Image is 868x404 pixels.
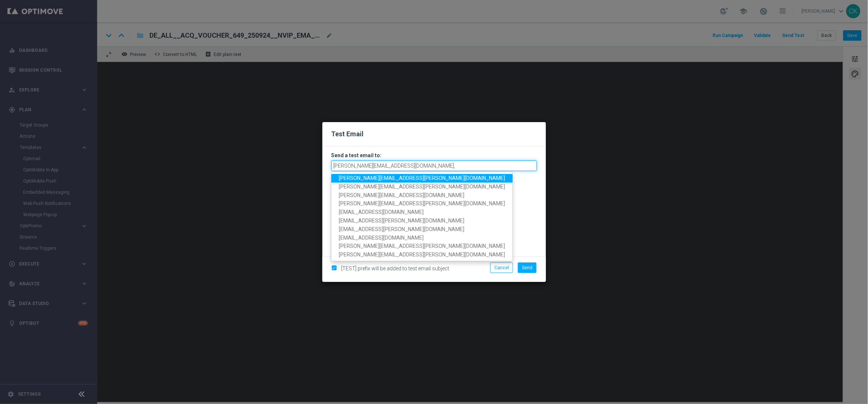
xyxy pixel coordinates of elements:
[339,209,424,215] span: [EMAIL_ADDRESS][DOMAIN_NAME]
[518,262,537,273] button: Send
[339,192,464,198] span: [PERSON_NAME][EMAIL_ADDRESS][DOMAIN_NAME]
[331,199,513,208] a: [PERSON_NAME][EMAIL_ADDRESS][PERSON_NAME][DOMAIN_NAME]
[339,243,505,249] span: [PERSON_NAME][EMAIL_ADDRESS][PERSON_NAME][DOMAIN_NAME]
[331,242,513,251] a: [PERSON_NAME][EMAIL_ADDRESS][PERSON_NAME][DOMAIN_NAME]
[522,265,532,270] span: Send
[331,251,513,259] a: [PERSON_NAME][EMAIL_ADDRESS][PERSON_NAME][DOMAIN_NAME]
[331,225,513,234] a: [EMAIL_ADDRESS][PERSON_NAME][DOMAIN_NAME]
[342,265,450,271] span: [TEST] prefix will be added to test email subject
[331,130,537,139] h2: Test Email
[339,175,505,181] span: [PERSON_NAME][EMAIL_ADDRESS][PERSON_NAME][DOMAIN_NAME]
[339,184,505,190] span: [PERSON_NAME][EMAIL_ADDRESS][PERSON_NAME][DOMAIN_NAME]
[331,191,513,199] a: [PERSON_NAME][EMAIL_ADDRESS][DOMAIN_NAME]
[490,262,513,273] button: Cancel
[331,217,513,225] a: [EMAIL_ADDRESS][PERSON_NAME][DOMAIN_NAME]
[339,252,505,258] span: [PERSON_NAME][EMAIL_ADDRESS][PERSON_NAME][DOMAIN_NAME]
[331,152,537,159] h3: Send a test email to:
[331,233,513,242] a: [EMAIL_ADDRESS][DOMAIN_NAME]
[331,208,513,217] a: [EMAIL_ADDRESS][DOMAIN_NAME]
[339,234,424,240] span: [EMAIL_ADDRESS][DOMAIN_NAME]
[339,218,464,224] span: [EMAIL_ADDRESS][PERSON_NAME][DOMAIN_NAME]
[331,183,513,191] a: [PERSON_NAME][EMAIL_ADDRESS][PERSON_NAME][DOMAIN_NAME]
[339,226,464,232] span: [EMAIL_ADDRESS][PERSON_NAME][DOMAIN_NAME]
[339,201,505,206] span: [PERSON_NAME][EMAIL_ADDRESS][PERSON_NAME][DOMAIN_NAME]
[331,174,513,183] a: [PERSON_NAME][EMAIL_ADDRESS][PERSON_NAME][DOMAIN_NAME]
